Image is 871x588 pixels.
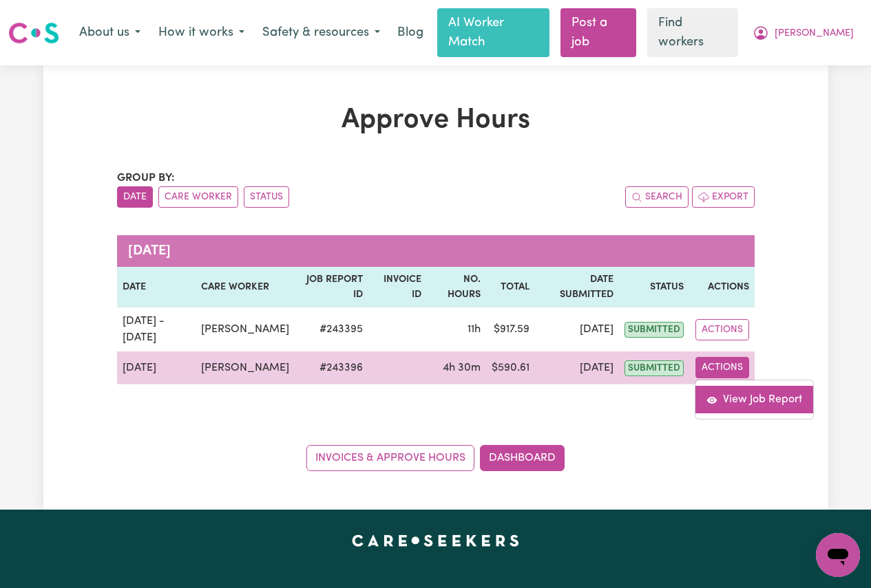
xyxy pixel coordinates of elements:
td: [PERSON_NAME] [196,351,295,384]
th: Status [619,267,689,307]
a: View job report 243396 [695,386,813,413]
button: How it works [149,19,253,47]
td: $ 590.61 [486,351,535,384]
button: sort invoices by care worker [158,186,238,208]
th: Actions [689,267,754,307]
button: Search [625,186,689,208]
a: Dashboard [480,445,565,471]
iframe: Button to launch messaging window [816,533,860,577]
td: # 243395 [295,307,368,351]
button: Actions [695,357,749,378]
a: AI Worker Match [437,8,549,57]
td: # 243396 [295,351,368,384]
button: My Account [744,19,863,47]
a: Blog [389,18,432,48]
img: Careseekers logo [8,21,59,45]
th: No. Hours [427,267,486,307]
button: Actions [695,319,749,340]
td: [PERSON_NAME] [196,307,295,351]
span: submitted [625,322,684,338]
a: Find workers [647,8,738,57]
span: [PERSON_NAME] [775,26,854,41]
th: Care worker [196,267,295,307]
div: Actions [695,380,814,420]
td: [DATE] - [DATE] [117,307,196,351]
span: 4 hours 30 minutes [443,362,481,373]
th: Date Submitted [535,267,620,307]
th: Total [486,267,535,307]
span: submitted [625,360,684,376]
td: $ 917.59 [486,307,535,351]
h1: Approve Hours [117,104,755,137]
button: About us [70,19,149,47]
th: Date [117,267,196,307]
a: Post a job [560,8,636,57]
td: [DATE] [535,307,620,351]
button: sort invoices by paid status [244,186,289,208]
button: sort invoices by date [117,186,153,208]
a: Invoices & Approve Hours [306,445,474,471]
th: Job Report ID [295,267,368,307]
button: Export [692,186,755,208]
td: [DATE] [117,351,196,384]
td: [DATE] [535,351,620,384]
span: 11 hours [468,324,481,335]
caption: [DATE] [117,235,755,267]
a: Careseekers logo [8,17,59,49]
a: Careseekers home page [352,534,519,545]
button: Safety & resources [253,19,389,47]
th: Invoice ID [368,267,427,307]
span: Group by: [117,173,175,184]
